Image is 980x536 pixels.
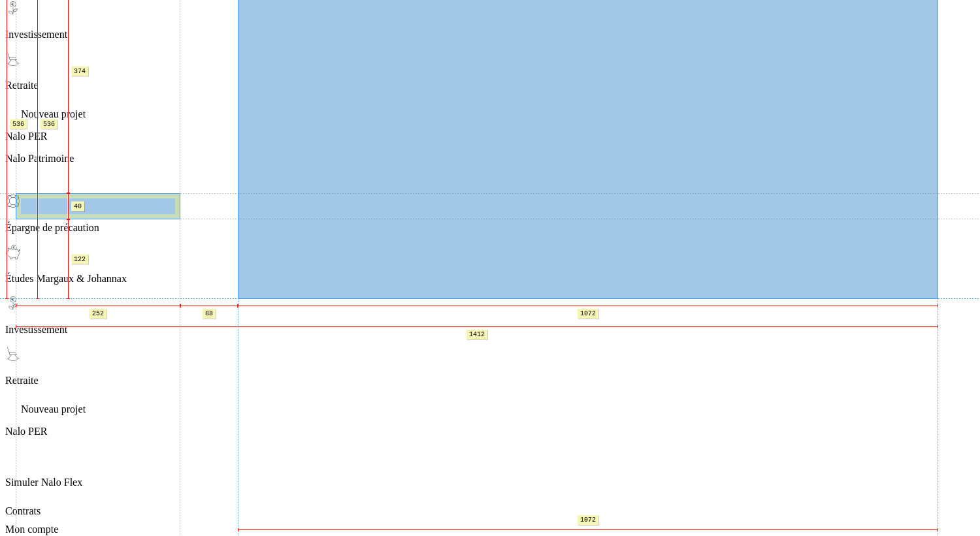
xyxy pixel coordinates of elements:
p: Retraite [5,80,975,91]
div: Simuler Nalo Flex [5,448,975,488]
p: Nalo Patrimoine [5,153,975,165]
div: Investissement [5,295,975,336]
div: Épargne de précaution [5,193,975,234]
div: Nouveau projet [5,102,975,120]
span: Nouveau projet [21,108,86,119]
span: Nouveau projet [21,403,86,415]
span: Mon compte [5,524,58,535]
p: Retraite [5,375,975,386]
p: Investissement [5,29,975,40]
p: Études Margaux & Johannax [5,273,975,285]
p: Nalo PER [5,131,975,142]
span: Contrats [5,505,41,516]
p: Épargne de précaution [5,222,975,234]
div: Retraite [5,346,975,386]
div: Nouveau projet [5,397,975,415]
p: Nalo PER [5,426,975,437]
p: Simuler Nalo Flex [5,477,975,488]
div: Retraite [5,51,975,91]
p: Investissement [5,324,975,336]
div: Études Margaux & Johannax [5,244,975,285]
